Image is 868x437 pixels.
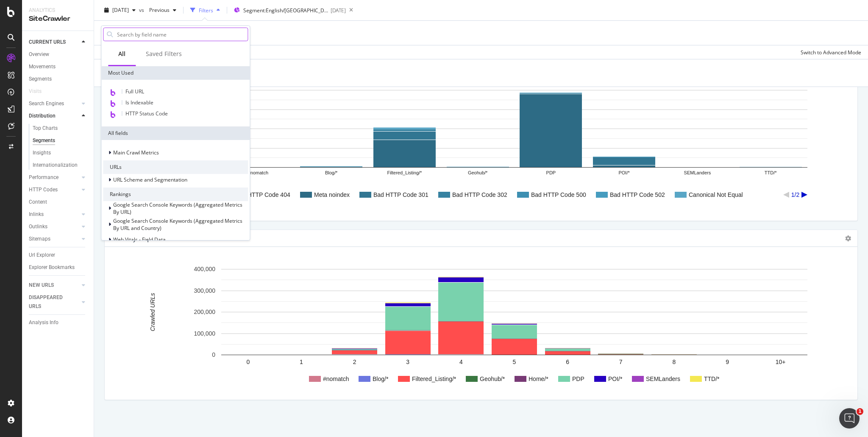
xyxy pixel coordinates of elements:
[29,38,79,47] a: CURRENT URLS
[29,87,42,96] div: Visits
[531,191,586,198] text: Bad HTTP Code 500
[29,50,88,59] a: Overview
[29,235,50,244] div: Sitemaps
[29,173,79,182] a: Performance
[29,62,88,71] a: Movements
[29,112,56,120] div: Distribution
[323,375,349,382] text: #nomatch
[113,201,242,216] span: Google Search Console Keywords (Aggregated Metrics By URL)
[353,359,356,365] text: 2
[149,293,156,331] text: Crawled URLs
[331,7,346,14] div: [DATE]
[111,81,844,214] svg: A chart.
[529,375,548,382] text: Home/*
[29,38,66,47] div: CURRENT URLS
[113,236,166,243] span: Web Vitals - Field Data
[29,75,52,84] div: Segments
[29,293,72,311] div: DISAPPEARED URLS
[29,318,58,327] div: Analysis Info
[111,261,844,393] svg: A chart.
[113,149,159,156] span: Main Crawl Metrics
[373,375,389,382] text: Blog/*
[101,3,139,17] button: [DATE]
[231,3,346,17] button: Segment:English/[GEOGRAPHIC_DATA][DATE]
[325,171,338,176] text: Blog/*
[29,235,79,244] a: Sitemaps
[29,222,79,231] a: Outlinks
[187,3,223,17] button: Filters
[797,45,861,59] button: Switch to Advanced Mode
[125,110,168,117] span: HTTP Status Code
[146,3,180,17] button: Previous
[412,375,456,382] text: Filtered_Listing/*
[646,375,680,382] text: SEMLanders
[194,266,215,273] text: 400,000
[113,176,187,183] span: URL Scheme and Segmentation
[29,222,47,231] div: Outlinks
[29,210,44,219] div: Inlinks
[146,50,182,58] div: Saved Filters
[513,359,516,365] text: 5
[194,309,215,316] text: 200,000
[566,359,569,365] text: 6
[246,359,250,365] text: 0
[29,14,87,24] div: SiteCrawler
[29,263,75,272] div: Explorer Bookmarks
[29,99,79,108] a: Search Engines
[726,359,729,365] text: 9
[468,171,488,176] text: Geohub/*
[33,124,58,133] div: Top Charts
[791,191,800,198] text: 1/2
[103,160,248,174] div: URLs
[33,124,88,133] a: Top Charts
[459,359,463,365] text: 4
[684,171,711,176] text: SEMLanders
[300,359,303,365] text: 1
[29,198,88,207] a: Content
[118,50,125,58] div: All
[33,148,88,157] a: Insights
[199,6,213,14] div: Filters
[776,359,786,365] text: 10+
[29,263,88,272] a: Explorer Bookmarks
[29,281,79,290] a: NEW URLS
[452,191,507,198] text: Bad HTTP Code 302
[314,191,350,198] text: Meta noindex
[146,6,170,14] span: Previous
[29,50,49,59] div: Overview
[139,6,146,14] span: vs
[673,359,676,365] text: 8
[33,148,51,157] div: Insights
[29,185,58,194] div: HTTP Codes
[29,185,79,194] a: HTTP Codes
[235,191,290,198] text: Bad HTTP Code 404
[33,136,88,145] a: Segments
[29,281,54,290] div: NEW URLS
[101,66,250,80] div: Most Used
[103,188,248,201] div: Rankings
[33,136,55,145] div: Segments
[387,171,422,176] text: Filtered_Listing/*
[704,375,720,382] text: TTD/*
[29,198,47,207] div: Content
[29,7,87,14] div: Analytics
[125,88,144,95] span: Full URL
[243,7,328,14] span: Segment: English/[GEOGRAPHIC_DATA]
[101,126,250,140] div: All fields
[194,330,215,337] text: 100,000
[689,191,743,198] text: Canonical Not Equal
[248,171,268,176] text: #nomatch
[546,171,556,176] text: PDP
[33,161,78,170] div: Internationalization
[406,359,409,365] text: 3
[116,28,248,41] input: Search by field name
[801,48,861,56] div: Switch to Advanced Mode
[29,251,88,260] a: Url Explorer
[29,210,79,219] a: Inlinks
[619,359,623,365] text: 7
[29,75,88,84] a: Segments
[29,112,79,120] a: Distribution
[572,375,584,382] text: PDP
